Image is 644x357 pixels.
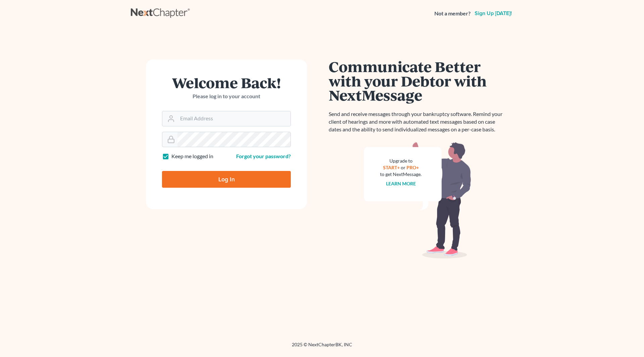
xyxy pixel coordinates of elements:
[329,110,506,133] p: Send and receive messages through your bankruptcy software. Remind your client of hearings and mo...
[380,158,422,164] div: Upgrade to
[171,153,213,160] label: Keep me logged in
[162,171,291,188] input: Log In
[434,10,471,17] strong: Not a member?
[401,165,406,170] span: or
[364,141,471,259] img: nextmessage_bg-59042aed3d76b12b5cd301f8e5b87938c9018125f34e5fa2b7a6b67550977c72.svg
[380,171,422,178] div: to get NextMessage.
[177,111,290,126] input: Email Address
[131,341,513,353] div: 2025 © NextChapterBK, INC
[329,59,506,102] h1: Communicate Better with your Debtor with NextMessage
[162,75,291,90] h1: Welcome Back!
[386,181,416,186] a: Learn more
[236,153,291,159] a: Forgot your password?
[407,165,419,170] a: PRO+
[162,93,291,100] p: Please log in to your account
[383,165,400,170] a: START+
[473,11,513,16] a: Sign up [DATE]!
